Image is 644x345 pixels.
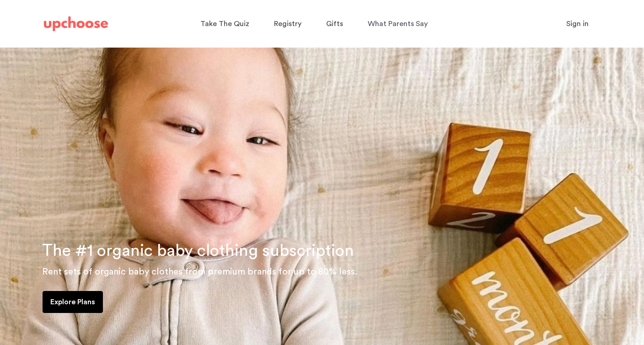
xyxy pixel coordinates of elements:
[368,15,430,33] a: What Parents Say
[42,264,633,279] p: Rent sets of organic baby clothes from premium brands for up to 80% less.
[566,20,589,27] span: Sign in
[42,243,354,259] span: The #1 organic baby clothing subscription
[43,291,103,313] a: Explore Plans
[274,15,304,33] a: Registry
[368,20,428,27] span: What Parents Say
[200,20,249,27] span: Take The Quiz
[200,15,252,33] a: Take The Quiz
[326,20,343,27] span: Gifts
[44,16,108,31] img: UpChoose
[555,15,600,33] button: Sign in
[326,15,346,33] a: Gifts
[274,20,301,27] span: Registry
[50,296,95,307] p: Explore Plans
[44,15,108,33] a: UpChoose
